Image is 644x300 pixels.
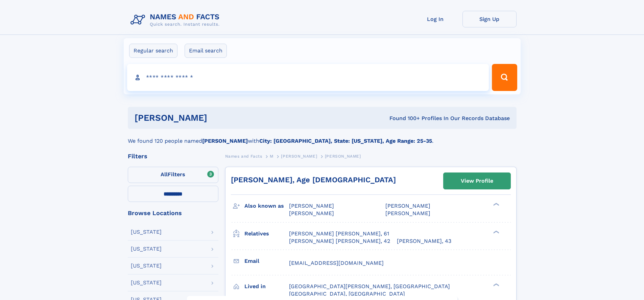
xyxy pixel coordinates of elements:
[231,176,396,184] a: [PERSON_NAME], Age [DEMOGRAPHIC_DATA]
[385,210,430,216] span: [PERSON_NAME]
[289,210,334,216] span: [PERSON_NAME]
[289,260,384,266] span: [EMAIL_ADDRESS][DOMAIN_NAME]
[244,255,289,267] h3: Email
[244,228,289,239] h3: Relatives
[131,263,162,269] div: [US_STATE]
[131,246,162,252] div: [US_STATE]
[128,210,218,216] div: Browse Locations
[462,11,517,27] a: Sign Up
[131,229,162,235] div: [US_STATE]
[492,282,500,287] div: ❯
[185,44,227,58] label: Email search
[131,280,162,285] div: [US_STATE]
[202,138,248,144] b: [PERSON_NAME]
[128,153,218,159] div: Filters
[129,44,177,58] label: Regular search
[385,203,430,209] span: [PERSON_NAME]
[161,171,168,178] span: All
[492,202,500,207] div: ❯
[259,138,432,144] b: City: [GEOGRAPHIC_DATA], State: [US_STATE], Age Range: 25-35
[289,283,450,290] span: [GEOGRAPHIC_DATA][PERSON_NAME], [GEOGRAPHIC_DATA]
[281,152,317,160] a: [PERSON_NAME]
[135,114,299,122] h1: [PERSON_NAME]
[128,129,517,145] div: We found 120 people named with .
[444,173,510,189] a: View Profile
[289,237,390,245] a: [PERSON_NAME] [PERSON_NAME], 42
[244,200,289,212] h3: Also known as
[461,173,493,189] div: View Profile
[492,64,517,91] button: Search Button
[397,237,451,245] a: [PERSON_NAME], 43
[325,154,361,159] span: [PERSON_NAME]
[128,11,225,29] img: Logo Names and Facts
[289,230,389,237] a: [PERSON_NAME] [PERSON_NAME], 61
[225,152,262,160] a: Names and Facts
[492,230,500,234] div: ❯
[289,203,334,209] span: [PERSON_NAME]
[408,11,462,27] a: Log In
[289,291,405,297] span: [GEOGRAPHIC_DATA], [GEOGRAPHIC_DATA]
[281,154,317,159] span: [PERSON_NAME]
[128,167,218,183] label: Filters
[244,281,289,292] h3: Lived in
[270,152,273,160] a: M
[298,115,510,122] div: Found 100+ Profiles In Our Records Database
[270,154,273,159] span: M
[127,64,489,91] input: search input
